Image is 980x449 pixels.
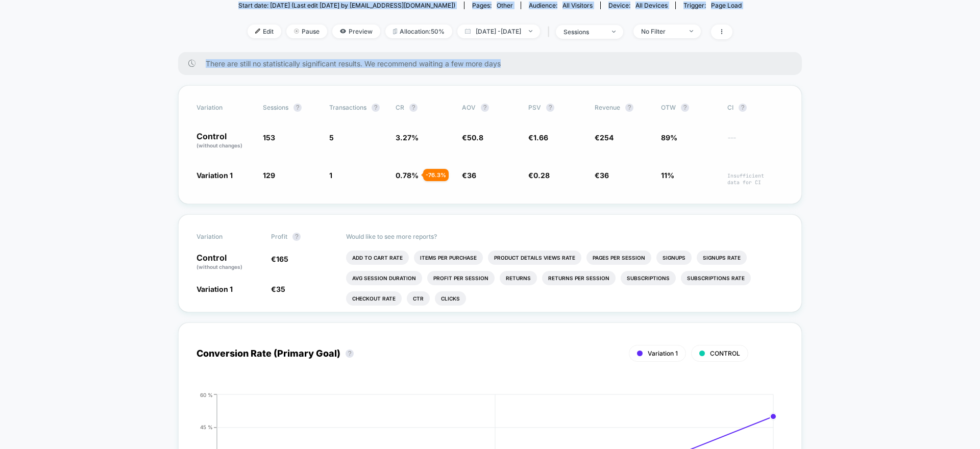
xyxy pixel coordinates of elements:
button: ? [681,104,689,112]
span: [DATE] - [DATE] [457,24,540,38]
span: Profit [271,233,287,240]
span: € [595,171,609,180]
li: Pages Per Session [586,251,651,265]
div: Pages: [472,2,513,9]
tspan: 45 % [200,424,213,430]
span: € [462,133,483,142]
li: Checkout Rate [346,291,402,306]
span: 36 [600,171,609,180]
span: all devices [635,2,668,9]
button: ? [372,104,380,112]
span: Variation 1 [197,285,233,293]
span: Variation 1 [648,350,678,357]
button: ? [346,350,354,358]
tspan: 60 % [200,391,213,397]
p: Control [197,132,253,149]
button: ? [625,104,633,112]
span: (without changes) [197,142,242,148]
span: € [528,133,548,142]
li: Signups [656,251,692,265]
div: - 76.3 % [423,169,449,181]
li: Clicks [435,291,466,306]
span: Revenue [595,104,620,111]
span: All Visitors [562,2,593,9]
span: € [528,171,550,180]
span: AOV [462,104,476,111]
span: Sessions [263,104,288,111]
span: CI [727,104,783,112]
li: Returns [500,271,537,285]
li: Avg Session Duration [346,271,422,285]
span: Transactions [329,104,366,111]
img: calendar [465,29,471,34]
img: edit [255,29,260,34]
div: Audience: [529,2,593,9]
span: 129 [263,171,275,180]
span: Insufficient data for CI [727,172,783,186]
button: ? [481,104,489,112]
span: CONTROL [710,350,740,357]
span: Edit [248,24,281,38]
span: other [497,2,513,9]
span: 11% [661,171,674,180]
span: 89% [661,133,677,142]
span: Allocation: 50% [385,24,452,38]
span: Variation [197,233,253,241]
button: ? [293,104,302,112]
img: end [294,29,299,34]
span: € [595,133,614,142]
span: Start date: [DATE] (Last edit [DATE] by [EMAIL_ADDRESS][DOMAIN_NAME]) [238,2,455,9]
span: There are still no statistically significant results. We recommend waiting a few more days [206,59,781,68]
p: Control [197,254,261,271]
button: ? [546,104,554,112]
div: No Filter [641,28,682,35]
span: --- [727,135,783,149]
span: 35 [276,285,285,293]
li: Subscriptions [621,271,676,285]
span: Pause [286,24,327,38]
span: Variation [197,104,253,112]
span: PSV [528,104,541,111]
span: 3.27 % [396,133,419,142]
div: sessions [563,28,604,36]
img: end [690,30,693,32]
button: ? [739,104,747,112]
li: Returns Per Session [542,271,616,285]
span: € [462,171,476,180]
button: ? [409,104,418,112]
img: end [529,30,532,32]
span: 5 [329,133,334,142]
span: 1 [329,171,332,180]
span: € [271,255,288,263]
li: Add To Cart Rate [346,251,409,265]
span: € [271,285,285,293]
span: CR [396,104,404,111]
span: | [545,24,556,39]
span: 254 [600,133,614,142]
span: OTW [661,104,717,112]
div: Trigger: [683,2,742,9]
span: Device: [600,2,675,9]
button: ? [292,233,301,241]
li: Signups Rate [697,251,747,265]
span: 50.8 [467,133,483,142]
span: 36 [467,171,476,180]
p: Would like to see more reports? [346,233,784,240]
span: Preview [332,24,380,38]
span: 153 [263,133,275,142]
span: 0.78 % [396,171,419,180]
li: Profit Per Session [427,271,495,285]
li: Product Details Views Rate [488,251,581,265]
span: 165 [276,255,288,263]
span: Variation 1 [197,171,233,180]
img: rebalance [393,29,397,34]
span: 1.66 [533,133,548,142]
span: 0.28 [533,171,550,180]
li: Items Per Purchase [414,251,483,265]
span: (without changes) [197,264,242,270]
li: Ctr [407,291,430,306]
img: end [612,31,616,33]
li: Subscriptions Rate [681,271,751,285]
span: Page Load [711,2,742,9]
